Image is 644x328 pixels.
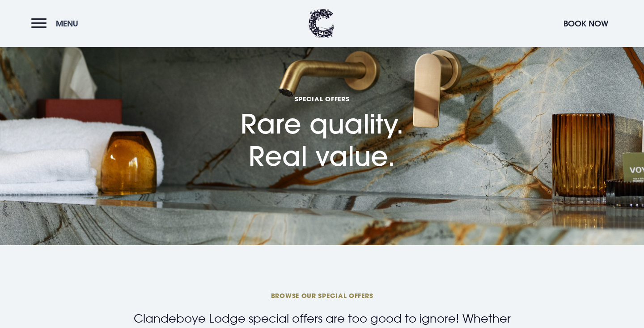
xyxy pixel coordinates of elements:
[31,14,83,33] button: Menu
[56,18,78,29] span: Menu
[308,9,335,38] img: Clandeboye Lodge
[241,54,404,172] h1: Rare quality. Real value.
[559,14,613,33] button: Book Now
[241,95,404,103] span: Special Offers
[109,291,535,300] span: BROWSE OUR SPECIAL OFFERS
